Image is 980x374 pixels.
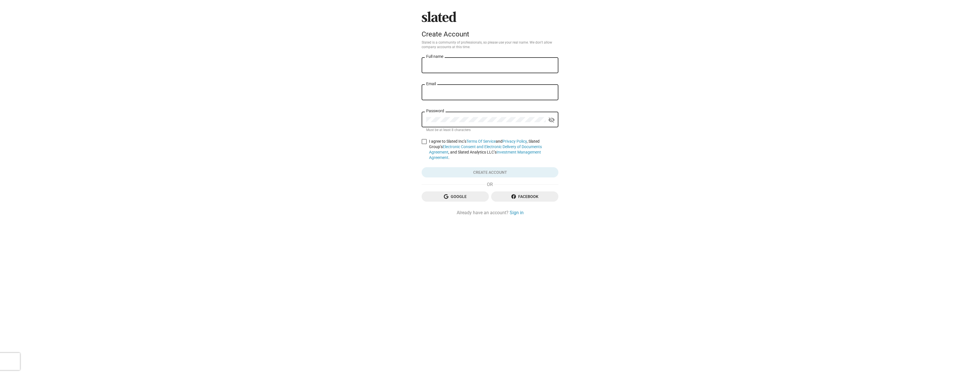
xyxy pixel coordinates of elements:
[429,144,542,154] a: Electronic Consent and Electronic Delivery of Documents Agreement
[503,139,527,144] a: Privacy Policy
[422,191,489,202] button: Google
[548,116,555,124] mat-icon: visibility_off
[510,210,524,216] a: Sign in
[422,11,558,40] sl-branding: Create Account
[422,210,558,216] div: Already have an account?
[546,114,557,126] button: Show password
[426,191,484,202] span: Google
[422,30,558,38] div: Create Account
[491,191,558,202] button: Facebook
[426,128,471,132] mat-hint: Must be at least 8 characters
[429,139,558,160] span: I agree to Slated Inc’s and , Slated Group’s , and Slated Analytics LLC’s .
[422,40,558,50] p: Slated is a community of professionals, so please use your real name. We don’t allow company acco...
[496,191,554,202] span: Facebook
[466,139,496,144] a: Terms Of Service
